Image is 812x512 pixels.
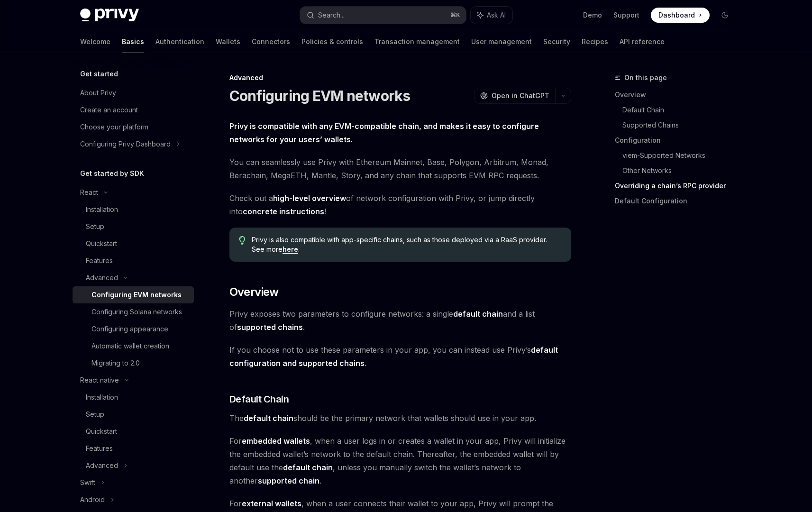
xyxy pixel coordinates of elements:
[622,163,740,178] a: Other Networks
[229,73,571,82] div: Advanced
[80,375,119,386] div: React native
[242,436,310,446] strong: embedded wallets
[80,168,144,179] h5: Get started by SDK
[86,204,118,215] div: Installation
[300,7,466,24] button: Search...⌘K
[237,322,303,332] a: supported chains
[80,104,138,116] div: Create an account
[73,286,194,303] a: Configuring EVM networks
[283,245,298,254] a: here
[583,10,602,20] a: Demo
[543,30,570,53] a: Security
[258,476,319,485] strong: supported chain
[229,393,289,406] span: Default Chain
[80,87,116,99] div: About Privy
[615,178,740,193] a: Overriding a chain’s RPC provider
[239,236,246,245] svg: Tip
[91,340,169,352] div: Automatic wallet creation
[80,138,171,150] div: Configuring Privy Dashboard
[80,121,148,133] div: Choose your platform
[453,309,503,319] a: default chain
[80,68,118,80] h5: Get started
[615,133,740,148] a: Configuration
[229,192,571,218] span: Check out a of network configuration with Privy, or jump directly into !
[450,11,460,19] span: ⌘ K
[86,221,104,232] div: Setup
[86,460,118,471] div: Advanced
[73,101,194,119] a: Create an account
[283,463,333,472] strong: default chain
[86,392,118,403] div: Installation
[122,30,144,53] a: Basics
[73,84,194,101] a: About Privy
[492,91,549,101] span: Open in ChatGPT
[474,88,555,104] button: Open in ChatGPT
[252,235,561,254] span: Privy is also compatible with app-specific chains, such as those deployed via a RaaS provider. Se...
[615,87,740,102] a: Overview
[86,409,104,420] div: Setup
[622,148,740,163] a: viem-Supported Networks
[73,119,194,136] a: Choose your platform
[80,187,98,198] div: React
[229,343,571,370] span: If you choose not to use these parameters in your app, you can instead use Privy’s .
[318,9,345,21] div: Search...
[487,10,506,20] span: Ask AI
[91,289,182,301] div: Configuring EVM networks
[73,355,194,372] a: Migrating to 2.0
[86,426,117,437] div: Quickstart
[301,30,363,53] a: Policies & controls
[471,30,532,53] a: User management
[651,8,710,23] a: Dashboard
[242,499,301,508] strong: external wallets
[229,121,539,144] strong: Privy is compatible with any EVM-compatible chain, and makes it easy to configure networks for yo...
[229,284,279,300] span: Overview
[258,476,319,486] a: supported chain
[229,434,571,487] span: For , when a user logs in or creates a wallet in your app, Privy will initialize the embedded wal...
[374,30,460,53] a: Transaction management
[622,118,740,133] a: Supported Chains
[73,423,194,440] a: Quickstart
[155,30,204,53] a: Authentication
[229,87,411,104] h1: Configuring EVM networks
[73,303,194,320] a: Configuring Solana networks
[80,494,105,505] div: Android
[86,238,117,249] div: Quickstart
[73,406,194,423] a: Setup
[229,155,571,182] span: You can seamlessly use Privy with Ethereum Mainnet, Base, Polygon, Arbitrum, Monad, Berachain, Me...
[73,440,194,457] a: Features
[658,10,695,20] span: Dashboard
[91,306,182,318] div: Configuring Solana networks
[615,193,740,209] a: Default Configuration
[243,207,324,217] a: concrete instructions
[73,338,194,355] a: Automatic wallet creation
[252,30,290,53] a: Connectors
[717,8,732,23] button: Toggle dark mode
[86,272,118,283] div: Advanced
[622,102,740,118] a: Default Chain
[73,389,194,406] a: Installation
[229,411,571,425] span: The should be the primary network that wallets should use in your app.
[73,235,194,252] a: Quickstart
[613,10,639,20] a: Support
[244,413,293,423] strong: default chain
[73,252,194,269] a: Features
[229,307,571,334] span: Privy exposes two parameters to configure networks: a single and a list of .
[91,323,168,335] div: Configuring appearance
[273,193,346,203] a: high-level overview
[73,201,194,218] a: Installation
[91,357,140,369] div: Migrating to 2.0
[86,443,113,454] div: Features
[73,320,194,338] a: Configuring appearance
[582,30,608,53] a: Recipes
[620,30,665,53] a: API reference
[624,72,667,83] span: On this page
[80,477,95,488] div: Swift
[73,218,194,235] a: Setup
[216,30,240,53] a: Wallets
[237,322,303,332] strong: supported chains
[80,30,110,53] a: Welcome
[86,255,113,266] div: Features
[471,7,512,24] button: Ask AI
[80,9,139,22] img: dark logo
